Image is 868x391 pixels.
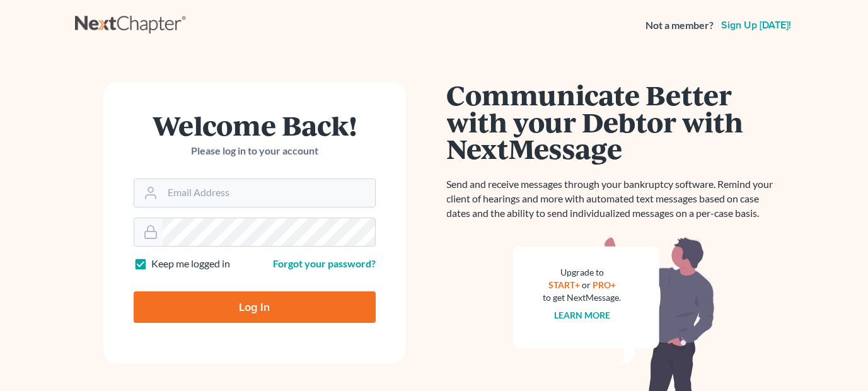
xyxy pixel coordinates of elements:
[134,144,376,158] p: Please log in to your account
[543,291,622,304] div: to get NextMessage.
[719,20,794,30] a: Sign up [DATE]!
[134,112,376,139] h1: Welcome Back!
[582,279,591,290] span: or
[543,266,622,279] div: Upgrade to
[447,81,781,162] h1: Communicate Better with your Debtor with NextMessage
[273,257,376,269] a: Forgot your password?
[151,257,230,271] label: Keep me logged in
[163,179,375,207] input: Email Address
[645,18,714,33] strong: Not a member?
[554,310,610,320] a: Learn more
[447,177,781,221] p: Send and receive messages through your bankruptcy software. Remind your client of hearings and mo...
[548,279,580,290] a: START+
[593,279,616,290] a: PRO+
[134,291,376,323] input: Log In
